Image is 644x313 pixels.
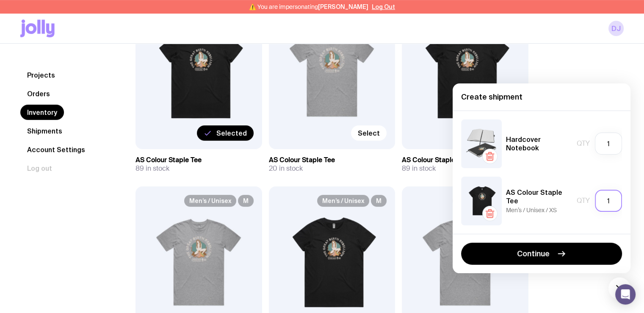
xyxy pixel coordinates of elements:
button: Log Out [372,3,395,10]
a: Orders [20,86,57,101]
span: Men’s / Unisex / XS [506,207,557,213]
span: Qty [577,139,590,148]
span: Qty [577,197,590,205]
span: M [371,195,387,207]
span: Select [358,129,380,137]
h3: AS Colour Staple Tee [269,156,395,164]
a: Inventory [20,105,64,120]
h5: Hardcover Notebook [506,135,572,152]
h5: AS Colour Staple Tee [506,188,572,205]
span: M [238,195,254,207]
span: [PERSON_NAME] [318,3,368,10]
h3: AS Colour Staple Tee [402,156,528,164]
button: Log out [20,161,59,176]
a: Projects [20,67,62,83]
span: Selected [216,129,247,137]
span: Men’s / Unisex [184,195,236,207]
a: Shipments [20,123,69,138]
span: ⚠️ You are impersonating [249,3,368,10]
span: 89 in stock [135,164,169,173]
span: Continue [517,249,550,259]
a: DJ [608,21,624,36]
span: 20 in stock [269,164,303,173]
h3: AS Colour Staple Tee [135,156,262,164]
span: 89 in stock [402,164,436,173]
a: Account Settings [20,142,92,157]
span: Men’s / Unisex [317,195,369,207]
h4: Create shipment [461,92,622,102]
div: Open Intercom Messenger [615,284,636,305]
button: Continue [461,243,622,265]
